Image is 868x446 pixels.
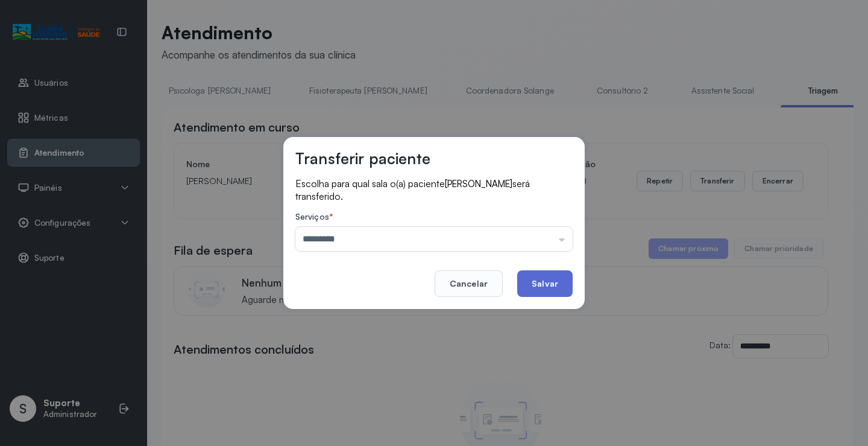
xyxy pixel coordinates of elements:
[517,270,573,297] button: Salvar
[435,270,503,297] button: Cancelar
[295,177,573,202] p: Escolha para qual sala o(a) paciente será transferido.
[295,211,329,221] span: Serviços
[445,178,512,190] span: [PERSON_NAME]
[295,149,430,168] h3: Transferir paciente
